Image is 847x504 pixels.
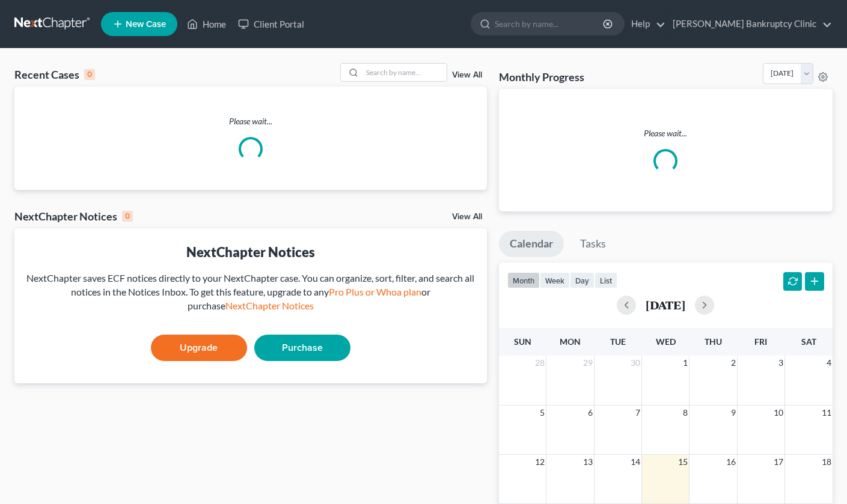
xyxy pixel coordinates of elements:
[534,356,546,370] span: 28
[495,13,605,35] input: Search by name...
[225,300,314,311] a: NextChapter Notices
[772,455,784,469] span: 17
[705,336,722,347] span: Thu
[499,70,584,84] h3: Monthly Progress
[126,20,166,29] span: New Case
[667,13,832,35] a: [PERSON_NAME] Bankruptcy Clinic
[625,13,665,35] a: Help
[452,71,482,79] a: View All
[821,405,833,420] span: 11
[232,13,310,35] a: Client Portal
[730,356,737,370] span: 2
[582,356,594,370] span: 29
[646,299,685,311] h2: [DATE]
[24,272,477,313] div: NextChapter saves ECF notices directly to your NextChapter case. You can organize, sort, filter, ...
[499,231,564,257] a: Calendar
[507,272,540,288] button: month
[587,405,594,420] span: 6
[825,356,833,370] span: 4
[682,356,689,370] span: 1
[151,335,247,361] a: Upgrade
[821,455,833,469] span: 18
[656,336,676,347] span: Wed
[181,13,232,35] a: Home
[570,272,595,288] button: day
[682,405,689,420] span: 8
[801,336,816,347] span: Sat
[629,356,641,370] span: 30
[582,455,594,469] span: 13
[254,335,350,361] a: Purchase
[514,336,531,347] span: Sun
[362,64,447,81] input: Search by name...
[569,231,617,257] a: Tasks
[540,272,570,288] button: week
[452,213,482,221] a: View All
[329,286,421,297] a: Pro Plus or Whoa plan
[754,336,767,347] span: Fri
[14,209,133,223] div: NextChapter Notices
[725,455,737,469] span: 16
[677,455,689,469] span: 15
[560,336,581,347] span: Mon
[24,243,477,261] div: NextChapter Notices
[509,127,823,139] p: Please wait...
[730,405,737,420] span: 9
[777,356,784,370] span: 3
[14,115,487,127] p: Please wait...
[595,272,617,288] button: list
[84,69,95,80] div: 0
[610,336,626,347] span: Tue
[772,405,784,420] span: 10
[629,455,641,469] span: 14
[534,455,546,469] span: 12
[539,405,546,420] span: 5
[634,405,641,420] span: 7
[14,67,95,82] div: Recent Cases
[122,211,133,222] div: 0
